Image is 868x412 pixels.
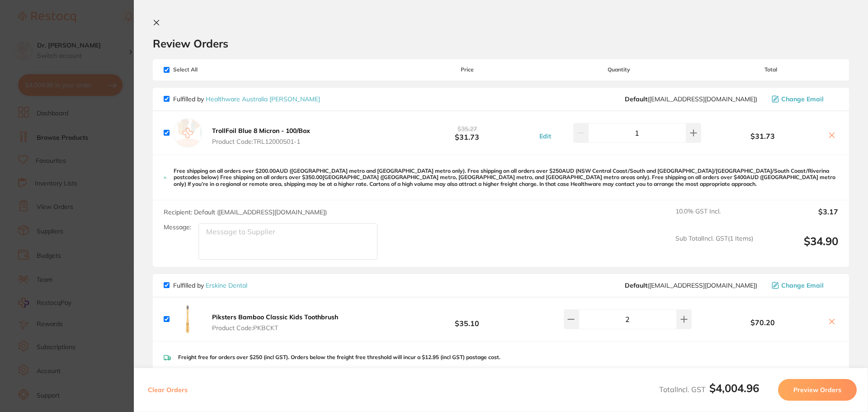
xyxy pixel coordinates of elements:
[535,66,703,73] span: Quantity
[212,324,338,331] span: Product Code: PKBCKT
[781,95,824,103] span: Change Email
[173,282,247,289] p: Fulfilled by
[209,127,313,146] button: TrollFoil Blue 8 Micron - 100/Box Product Code:TRL12000501-1
[164,208,327,216] span: Recipient: Default ( [EMAIL_ADDRESS][DOMAIN_NAME] )
[212,138,310,145] span: Product Code: TRL12000501-1
[625,95,647,103] b: Default
[212,313,338,321] b: Piksters Bamboo Classic Kids Toothbrush
[760,235,838,260] output: $34.90
[709,381,759,395] b: $4,004.96
[703,66,838,73] span: Total
[659,385,759,394] span: Total Incl. GST
[209,313,341,332] button: Piksters Bamboo Classic Kids Toothbrush Product Code:PKBCKT
[174,168,838,187] p: Free shipping on all orders over $200.00AUD ([GEOGRAPHIC_DATA] metro and [GEOGRAPHIC_DATA] metro ...
[703,132,822,140] b: $31.73
[675,235,753,260] span: Sub Total Incl. GST ( 1 Items)
[769,281,838,289] button: Change Email
[173,95,320,103] p: Fulfilled by
[625,95,757,103] span: info@healthwareaustralia.com.au
[173,305,202,334] img: cjhiZnp1Nw
[400,124,534,141] b: $31.73
[675,208,753,227] span: 10.0 % GST Incl.
[206,281,247,289] a: Erskine Dental
[145,379,190,401] button: Clear Orders
[164,223,191,231] label: Message:
[153,37,849,50] h2: Review Orders
[212,127,310,135] b: TrollFoil Blue 8 Micron - 100/Box
[760,208,838,227] output: $3.17
[781,282,824,289] span: Change Email
[769,95,838,103] button: Change Email
[178,354,500,360] p: Freight free for orders over $250 (incl GST). Orders below the freight free threshold will incur ...
[400,66,534,73] span: Price
[400,311,534,327] b: $35.10
[458,125,477,133] span: $35.27
[537,132,554,140] button: Edit
[625,281,647,289] b: Default
[778,379,857,401] button: Preview Orders
[164,66,254,73] span: Select All
[206,95,320,103] a: Healthware Australia [PERSON_NAME]
[173,118,202,147] img: empty.jpg
[703,318,822,327] b: $70.20
[625,282,757,289] span: sales@piksters.com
